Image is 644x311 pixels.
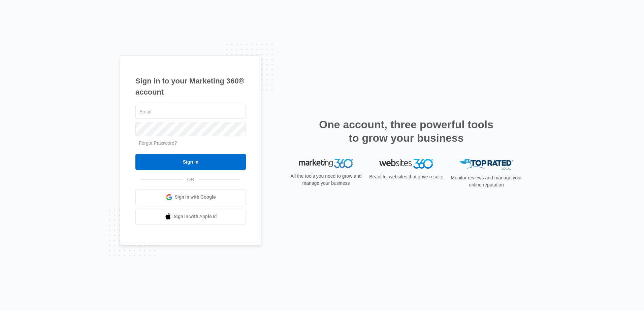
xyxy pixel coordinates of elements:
[299,159,353,168] img: Marketing 360
[135,209,246,225] a: Sign in with Apple Id
[449,174,524,188] p: Monitor reviews and manage your online reputation
[174,213,217,220] span: Sign in with Apple Id
[139,140,177,146] a: Forgot Password?
[459,159,513,170] img: Top Rated Local
[317,118,495,145] h2: One account, three powerful tools to grow your business
[135,154,246,170] input: Sign In
[368,173,444,180] p: Beautiful websites that drive results
[183,176,199,183] span: OR
[288,173,364,187] p: All the tools you need to grow and manage your business
[379,159,433,169] img: Websites 360
[135,189,246,205] a: Sign in with Google
[135,75,246,98] h1: Sign in to your Marketing 360® account
[135,105,246,119] input: Email
[175,194,216,201] span: Sign in with Google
